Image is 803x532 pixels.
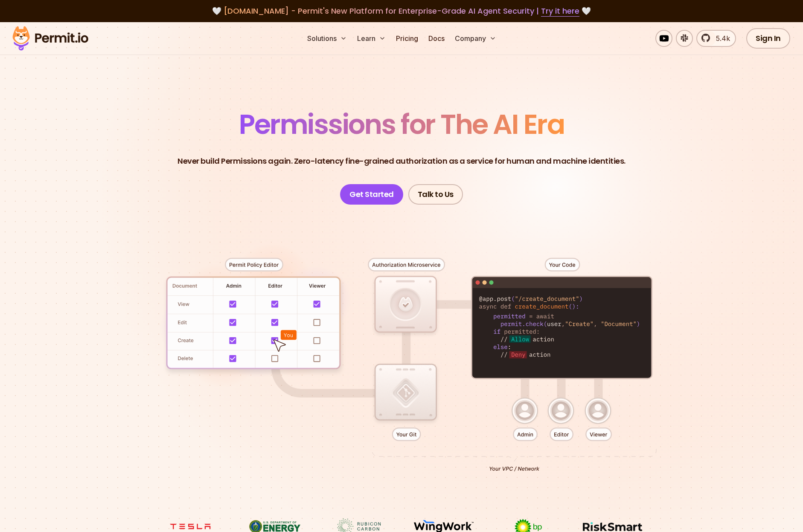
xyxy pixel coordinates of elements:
[340,184,403,205] a: Get Started
[177,155,626,167] p: Never build Permissions again. Zero-latency fine-grained authorization as a service for human and...
[425,30,448,47] a: Docs
[239,105,564,143] span: Permissions for The AI Era
[20,5,783,17] div: 🤍 🤍
[711,33,730,43] span: 5.4k
[354,30,389,47] button: Learn
[304,30,350,47] button: Solutions
[393,30,422,47] a: Pricing
[696,30,736,47] a: 5.4k
[746,28,790,49] a: Sign In
[541,6,579,17] a: Try it here
[451,30,500,47] button: Company
[9,24,92,53] img: Permit logo
[224,6,579,16] span: [DOMAIN_NAME] - Permit's New Platform for Enterprise-Grade AI Agent Security |
[408,184,463,205] a: Talk to Us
